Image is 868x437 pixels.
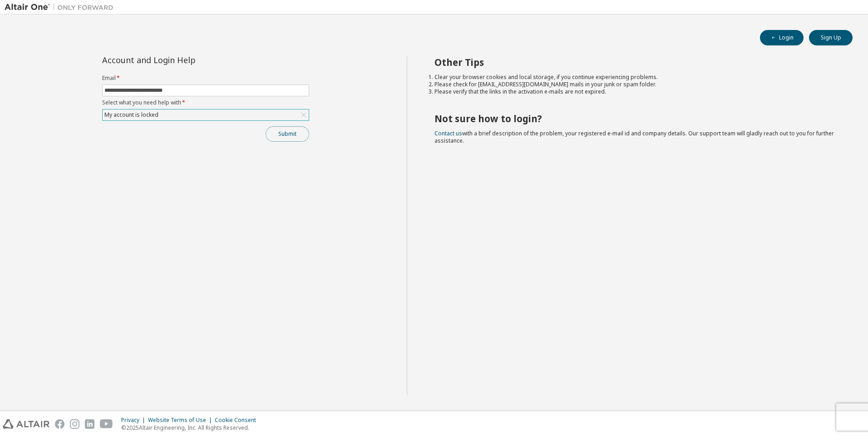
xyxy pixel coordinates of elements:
[85,419,94,429] img: linkedin.svg
[434,129,834,144] span: with a brief description of the problem, your registered e-mail id and company details. Our suppo...
[5,3,118,12] img: Altair One
[100,419,113,429] img: youtube.svg
[434,74,837,81] li: Clear your browser cookies and local storage, if you continue experiencing problems.
[434,88,837,95] li: Please verify that the links in the activation e-mails are not expired.
[809,30,853,45] button: Sign Up
[215,417,261,424] div: Cookie Consent
[121,417,148,424] div: Privacy
[102,99,309,106] label: Select what you need help with
[148,417,215,424] div: Website Terms of Use
[70,419,79,429] img: instagram.svg
[434,81,837,88] li: Please check for [EMAIL_ADDRESS][DOMAIN_NAME] mails in your junk or spam folder.
[434,129,462,137] a: Contact us
[434,113,837,124] h2: Not sure how to login?
[103,110,160,120] div: My account is locked
[121,424,261,432] p: © 2025 Altair Engineering, Inc. All Rights Reserved.
[434,56,837,68] h2: Other Tips
[103,109,309,120] div: My account is locked
[55,419,64,429] img: facebook.svg
[3,419,49,429] img: altair_logo.svg
[102,56,268,64] div: Account and Login Help
[102,74,309,82] label: Email
[266,126,309,142] button: Submit
[760,30,804,45] button: Login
